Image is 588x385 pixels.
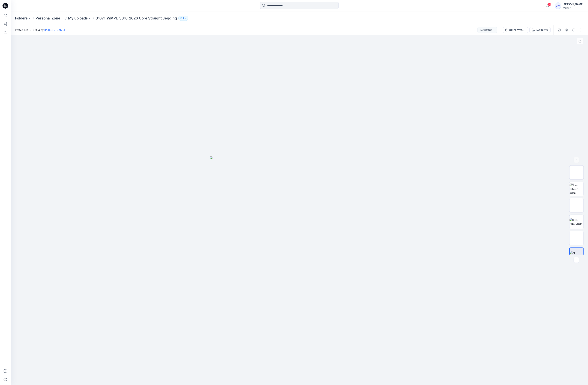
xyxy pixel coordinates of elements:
[570,251,583,258] img: All colorways
[15,16,28,21] a: Folders
[564,27,569,33] button: Details
[503,27,528,33] button: 31671-WMPL-3818-2026 Core Straight Jegging_Full Colorway
[570,218,584,226] img: SIDE PNG Ghost
[530,27,551,33] button: Soft Silver
[96,16,177,21] p: 31671-WMPL-3818-2026 Core Straight Jegging
[555,2,561,9] div: GM
[570,183,584,195] img: Turn Table 8 sides
[563,2,584,6] div: [PERSON_NAME]
[15,28,65,32] span: Posted [DATE] 02:54 by
[178,16,188,21] button: 1
[548,3,552,6] span: 38
[36,16,60,21] a: Personal Zone
[44,28,65,31] a: [PERSON_NAME]
[183,16,184,20] p: 1
[68,16,88,21] a: My uploads
[210,156,389,385] img: eyJhbGciOiJIUzI1NiIsImtpZCI6IjAiLCJzbHQiOiJzZXMiLCJ0eXAiOiJKV1QifQ.eyJkYXRhIjp7InR5cGUiOiJzdG9yYW...
[563,6,584,9] div: Walmart
[536,28,548,32] div: Soft Silver
[509,28,526,32] div: 31671-WMPL-3818-2026 Core Straight Jegging_Full Colorway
